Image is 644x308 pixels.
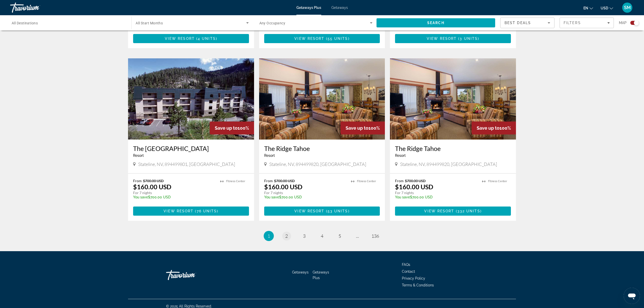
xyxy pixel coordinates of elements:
span: $700.00 USD [274,179,295,183]
button: View Resort(53 units) [264,207,380,216]
span: 55 units [328,37,348,41]
span: 136 [371,233,379,239]
a: Travorium [10,1,61,14]
span: From [133,179,142,183]
div: 100% [341,122,385,134]
span: FAQs [402,263,410,267]
p: For 7 nights [264,191,346,195]
span: ( ) [193,209,218,213]
span: Fitness Center [226,180,245,183]
button: Change currency [601,4,613,12]
span: USD [601,6,608,10]
a: Getaways Plus [296,6,321,10]
span: 53 units [328,209,348,213]
span: All Start Months [136,21,163,25]
span: View Resort [427,37,457,41]
span: You save [264,195,279,199]
span: en [583,6,588,10]
button: Search [377,18,495,27]
button: View Resort(4 units) [133,34,249,43]
span: Search [427,21,444,25]
span: View Resort [164,209,193,213]
p: $700.00 USD [133,195,215,199]
span: 76 units [197,209,217,213]
button: View Resort(76 units) [133,207,249,216]
span: View Resort [294,209,324,213]
span: You save [395,195,410,199]
span: 1 [267,233,270,239]
a: Getaways [292,270,309,274]
span: Map [619,19,627,26]
input: Select destination [12,20,125,26]
span: You save [133,195,148,199]
a: Go Home [166,267,217,283]
span: Any Occupancy [259,21,285,25]
span: SM [624,5,631,10]
img: The Ridge Tahoe [390,58,516,140]
span: ( ) [457,37,479,41]
span: Resort [133,153,144,158]
span: $700.00 USD [405,179,426,183]
a: The Ridge Tahoe [264,145,380,152]
span: View Resort [294,37,324,41]
mat-select: Sort by [505,20,550,26]
a: Terms & Conditions [402,283,434,287]
span: Save up to [477,125,499,131]
h3: The Ridge Tahoe [395,145,511,152]
div: 100% [472,122,516,134]
span: Resort [264,153,275,158]
a: Getaways Plus [313,270,329,280]
a: The [GEOGRAPHIC_DATA] [133,145,249,152]
button: View Resort(3 units) [395,34,511,43]
button: View Resort(55 units) [264,34,380,43]
span: From [264,179,273,183]
img: The Ridge Tahoe [259,58,385,140]
span: 2 [285,233,288,239]
span: 332 units [457,209,480,213]
span: ( ) [195,37,217,41]
p: $160.00 USD [133,183,171,191]
span: Save up to [215,125,238,131]
span: Stateline, NV, 894499820, [GEOGRAPHIC_DATA] [400,161,497,167]
span: Save up to [346,125,368,131]
p: $700.00 USD [395,195,477,199]
span: From [395,179,404,183]
iframe: Button to launch messaging window [624,288,640,304]
span: Fitness Center [488,180,507,183]
span: 5 [338,233,341,239]
p: $700.00 USD [264,195,346,199]
a: Privacy Policy [402,276,425,280]
a: Contact [402,269,415,273]
span: ( ) [324,37,349,41]
span: View Resort [165,37,195,41]
span: Fitness Center [357,180,376,183]
span: Stateline, NV, 894499801, [GEOGRAPHIC_DATA] [138,161,235,167]
span: 4 [321,233,323,239]
button: User Menu [621,2,634,13]
p: $160.00 USD [264,183,302,191]
span: Resort [395,153,406,158]
button: View Resort(332 units) [395,207,511,216]
span: View Resort [424,209,454,213]
div: 100% [210,122,254,134]
span: ... [356,233,359,239]
span: 4 units [198,37,216,41]
span: $700.00 USD [143,179,164,183]
a: Getaways [331,6,348,10]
